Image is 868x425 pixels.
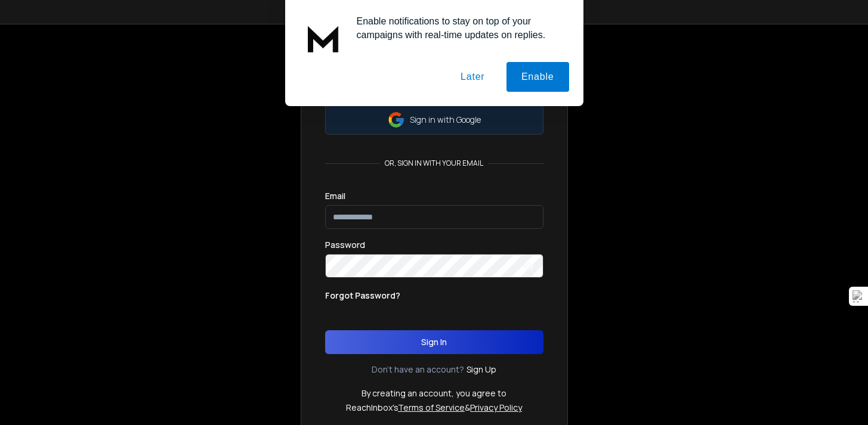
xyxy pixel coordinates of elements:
p: ReachInbox's & [346,402,522,414]
label: Email [325,192,345,200]
p: Sign in with Google [410,114,481,126]
label: Password [325,241,365,249]
a: Terms of Service [398,402,465,413]
p: Forgot Password? [325,290,400,302]
a: Sign Up [467,364,496,376]
a: Privacy Policy [470,402,522,413]
button: Sign In [325,330,543,354]
img: notification icon [299,14,347,62]
p: Don't have an account? [372,364,464,376]
button: Later [446,62,499,92]
button: Enable [506,62,569,92]
p: or, sign in with your email [380,159,488,168]
button: Sign in with Google [325,105,543,135]
p: By creating an account, you agree to [362,387,506,399]
div: Enable notifications to stay on top of your campaigns with real-time updates on replies. [347,14,569,42]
